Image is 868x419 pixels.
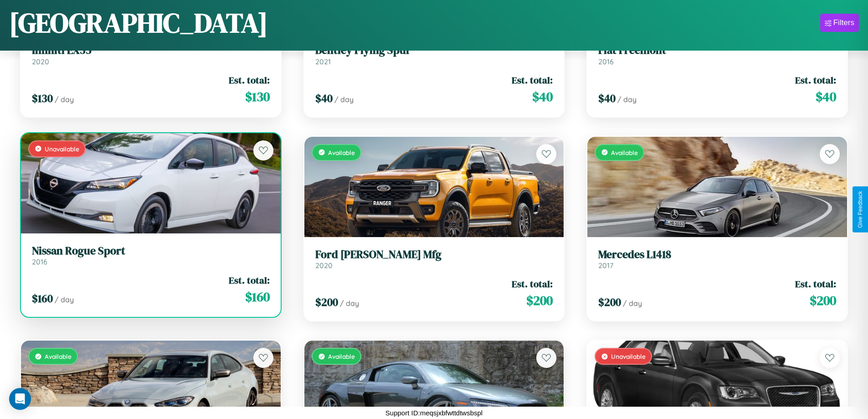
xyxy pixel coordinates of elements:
span: / day [55,295,74,304]
span: $ 40 [598,91,616,106]
button: Filters [820,14,859,32]
span: $ 200 [810,291,836,310]
span: $ 40 [816,88,836,106]
span: $ 160 [32,291,53,306]
a: Fiat Freemont2016 [598,44,836,66]
span: $ 130 [32,91,53,106]
span: 2020 [315,261,333,270]
h3: Fiat Freemont [598,44,836,57]
div: Open Intercom Messenger [9,388,31,410]
span: Est. total: [229,73,270,87]
span: $ 40 [532,88,553,106]
span: / day [617,95,637,104]
a: Bentley Flying Spur2021 [315,44,553,66]
p: Support ID: meqsjxbfwttdtwsbspl [385,407,483,419]
h3: Infiniti EX35 [32,44,270,57]
div: Filters [833,18,854,27]
span: / day [334,95,354,104]
span: Est. total: [512,277,553,290]
span: Available [328,149,355,156]
h3: Ford [PERSON_NAME] Mfg [315,248,553,261]
span: $ 200 [315,295,338,310]
span: / day [55,95,74,104]
span: Est. total: [512,73,553,87]
span: Est. total: [795,73,836,87]
span: 2016 [32,257,47,266]
span: $ 40 [315,91,333,106]
div: Give Feedback [857,191,863,228]
span: Available [45,352,72,360]
span: Available [611,149,638,156]
h3: Nissan Rogue Sport [32,244,270,258]
span: $ 200 [526,291,553,310]
span: Available [328,352,355,360]
span: 2016 [598,57,614,66]
h3: Mercedes L1418 [598,248,836,261]
span: / day [340,299,359,308]
h1: [GEOGRAPHIC_DATA] [9,4,268,41]
span: Unavailable [45,145,79,153]
a: Mercedes L14182017 [598,248,836,270]
span: $ 160 [245,288,270,306]
span: 2017 [598,261,613,270]
span: $ 130 [245,88,270,106]
span: 2020 [32,57,49,66]
h3: Bentley Flying Spur [315,44,553,57]
span: Est. total: [229,274,270,287]
a: Ford [PERSON_NAME] Mfg2020 [315,248,553,270]
span: 2021 [315,57,331,66]
span: $ 200 [598,295,621,310]
span: / day [623,299,642,308]
a: Nissan Rogue Sport2016 [32,244,270,267]
span: Est. total: [795,277,836,290]
span: Unavailable [611,352,646,360]
a: Infiniti EX352020 [32,44,270,66]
